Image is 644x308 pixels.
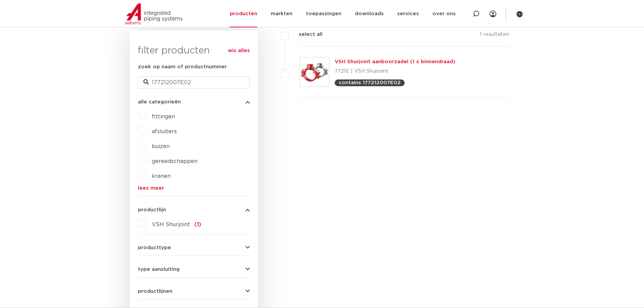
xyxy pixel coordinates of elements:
button: productlijn [138,207,250,212]
a: kranen [152,173,171,179]
img: Thumbnail for VSH Shurjoint aanboorzadel (1 x binnendraad) [300,57,329,87]
button: alle categorieën [138,99,250,104]
span: VSH Shurjoint [152,222,190,227]
a: VSH Shurjoint aanboorzadel (1 x binnendraad) [335,59,455,64]
p: 7721E | VSH Shurjoint [335,66,455,77]
a: afsluiters [152,129,177,134]
button: productlijnen [138,289,250,294]
span: (1) [194,222,201,227]
a: buizen [152,144,170,149]
button: type aansluiting [138,267,250,272]
a: lees meer [138,186,250,191]
a: wis alles [228,47,250,55]
p: contains 177212007E02 [339,80,401,85]
label: select all [289,30,323,39]
label: zoek op naam of productnummer [138,63,227,71]
button: producttype [138,245,250,250]
span: alle categorieën [138,99,181,104]
span: type aansluiting [138,267,180,272]
input: zoeken [138,76,250,89]
a: fittingen [152,114,175,119]
h3: filter producten [138,44,250,57]
span: producttype [138,245,171,250]
span: productlijnen [138,289,172,294]
span: productlijn [138,207,166,212]
p: 1 resultaten [480,30,509,41]
a: gereedschappen [152,159,197,164]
